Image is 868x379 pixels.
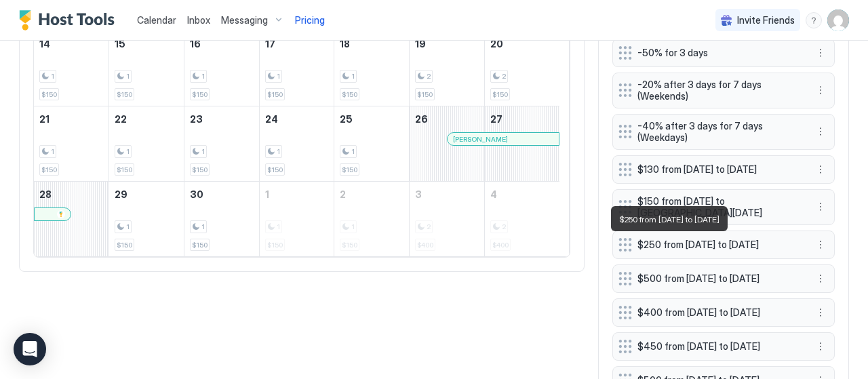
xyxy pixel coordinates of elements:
td: September 24, 2025 [259,106,334,182]
span: $250 from [DATE] to [DATE] [637,239,799,251]
span: 24 [265,113,278,125]
button: More options [812,304,829,321]
td: September 18, 2025 [334,31,410,106]
span: $150 from [DATE] to [GEOGRAPHIC_DATA][DATE] [637,195,799,219]
span: Calendar [137,14,176,26]
span: Inbox [187,14,210,26]
span: $450 from [DATE] to [DATE] [637,340,799,353]
span: 1 [51,72,54,81]
a: October 1, 2025 [260,182,334,207]
a: October 3, 2025 [410,182,484,207]
button: More options [812,338,829,355]
button: More options [812,161,829,178]
div: menu [812,304,829,321]
span: $150 [267,165,283,174]
span: -40% after 3 days for 7 days (Weekdays) [637,120,799,144]
a: September 29, 2025 [109,182,184,207]
span: 4 [490,188,497,200]
div: Open Intercom Messenger [14,333,46,365]
td: October 3, 2025 [410,182,485,257]
td: September 17, 2025 [259,31,334,106]
span: 30 [190,188,203,200]
button: More options [812,82,829,98]
span: $250 from [DATE] to [DATE] [619,214,719,224]
span: -50% for 3 days [637,47,799,59]
td: September 21, 2025 [34,106,109,182]
span: 27 [490,113,502,125]
a: September 28, 2025 [34,182,108,207]
a: September 21, 2025 [34,106,108,132]
span: 22 [115,113,127,125]
a: September 23, 2025 [184,106,259,132]
span: 1 [351,147,355,156]
a: September 15, 2025 [109,31,184,56]
span: $150 [192,241,208,250]
span: 3 [415,188,422,200]
a: September 18, 2025 [334,31,409,56]
div: User profile [827,9,849,31]
span: $150 [41,165,57,174]
td: September 14, 2025 [34,31,109,106]
a: September 14, 2025 [34,31,108,56]
span: $150 [41,90,57,99]
button: More options [812,199,829,215]
span: 21 [39,113,50,125]
span: 19 [415,38,426,49]
span: [PERSON_NAME] [453,135,508,144]
a: Inbox [187,13,210,27]
a: September 26, 2025 [410,106,484,132]
span: Messaging [221,14,268,26]
span: 16 [190,38,201,49]
span: 14 [39,38,50,49]
td: October 4, 2025 [484,182,559,257]
div: Host Tools Logo [19,10,121,31]
td: September 29, 2025 [109,182,184,257]
span: 1 [265,188,269,200]
td: September 26, 2025 [410,106,485,182]
button: More options [812,237,829,253]
span: -20% after 3 days for 7 days (Weekends) [637,79,799,102]
span: $500 from [DATE] to [DATE] [637,273,799,285]
span: 1 [51,147,54,156]
a: September 20, 2025 [485,31,559,56]
div: menu [812,82,829,98]
button: More options [812,271,829,287]
span: $150 [342,165,357,174]
td: September 25, 2025 [334,106,410,182]
td: September 16, 2025 [184,31,259,106]
a: Calendar [137,13,176,27]
span: 1 [126,222,130,231]
div: menu [812,237,829,253]
td: September 19, 2025 [410,31,485,106]
span: $150 [117,165,132,174]
span: $150 [267,90,283,99]
span: $150 [117,241,132,250]
td: September 28, 2025 [34,182,109,257]
button: More options [812,45,829,61]
span: 20 [490,38,503,49]
a: October 4, 2025 [485,182,559,207]
span: $400 from [DATE] to [DATE] [637,306,799,319]
span: 23 [190,113,203,125]
span: $150 [342,90,357,99]
span: 1 [201,72,205,81]
span: $150 [492,90,508,99]
span: 18 [340,38,350,49]
span: 26 [415,113,428,125]
a: September 22, 2025 [109,106,184,132]
td: September 30, 2025 [184,182,259,257]
span: 1 [126,147,130,156]
a: September 30, 2025 [184,182,259,207]
div: menu [812,123,829,140]
span: $150 [192,165,208,174]
td: October 2, 2025 [334,182,410,257]
span: 17 [265,38,275,49]
a: September 17, 2025 [260,31,334,56]
span: Invite Friends [737,14,795,26]
button: More options [812,123,829,140]
a: October 2, 2025 [334,182,409,207]
span: 1 [201,147,205,156]
span: 25 [340,113,353,125]
td: September 22, 2025 [109,106,184,182]
div: menu [812,199,829,215]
